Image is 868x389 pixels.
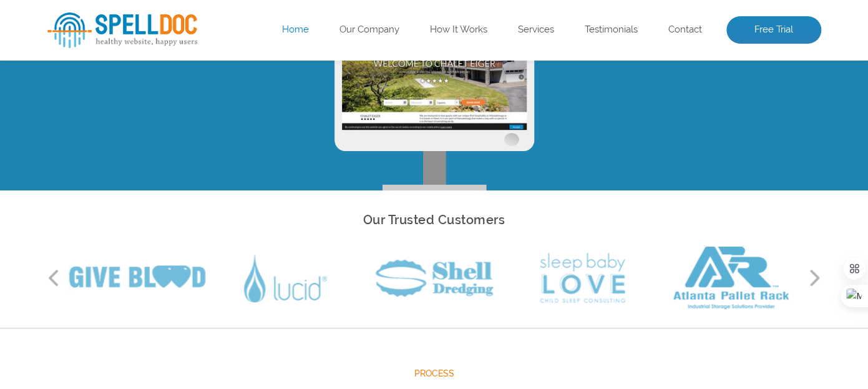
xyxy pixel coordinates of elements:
[47,366,821,382] span: Process
[342,130,527,233] img: Free Website Analysis
[430,24,487,36] a: How It Works
[383,85,485,100] i: Pages Scanned: 6
[540,253,625,303] img: Sleep Baby Love
[585,24,638,36] a: Testimonials
[69,265,205,290] img: Give Blood
[376,259,493,297] img: Shell Dredging
[334,106,534,293] img: Free Website Analysis
[47,12,197,48] img: SpellDoc
[518,24,554,36] a: Services
[809,268,821,287] button: Next
[47,49,821,100] div: Scanning your Website:
[282,24,309,36] a: Home
[244,254,327,302] img: Lucid
[339,24,399,36] a: Our Company
[47,64,821,85] span: [DOMAIN_NAME]
[668,24,702,36] a: Contact
[47,209,821,231] h2: Our Trusted Customers
[47,268,60,287] button: Previous
[726,16,821,44] a: Free Trial
[297,145,572,160] img: Free Webiste Analysis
